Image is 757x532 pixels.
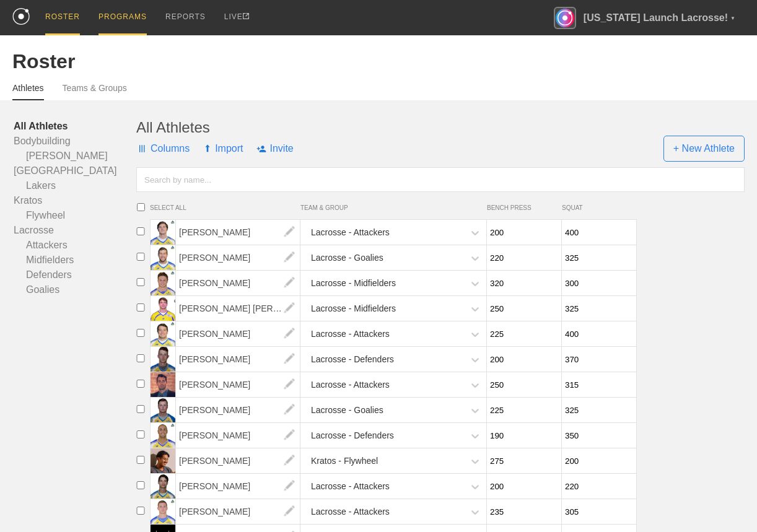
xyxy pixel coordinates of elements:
[150,204,300,211] span: SELECT ALL
[277,499,302,524] img: edit.png
[176,481,300,491] a: [PERSON_NAME]
[176,328,300,339] a: [PERSON_NAME]
[277,347,302,372] img: edit.png
[554,7,576,29] img: Florida Launch Lacrosse!
[176,398,300,422] span: [PERSON_NAME]
[136,119,745,136] div: All Athletes
[14,119,136,134] a: All Athletes
[14,208,136,223] a: Flywheel
[12,50,745,73] div: Roster
[14,134,136,149] a: Bodybuilding
[14,238,136,253] a: Attackers
[562,204,631,211] span: SQUAT
[311,246,383,269] div: Lacrosse - Goalies
[176,271,300,295] span: [PERSON_NAME]
[14,223,136,238] a: Lacrosse
[311,272,396,295] div: Lacrosse - Midfielders
[176,506,300,517] a: [PERSON_NAME]
[176,404,300,415] a: [PERSON_NAME]
[695,473,757,532] iframe: Chat Widget
[176,448,300,473] span: [PERSON_NAME]
[176,252,300,263] a: [PERSON_NAME]
[14,282,136,297] a: Goalies
[176,499,300,524] span: [PERSON_NAME]
[277,220,302,245] img: edit.png
[176,245,300,270] span: [PERSON_NAME]
[176,277,300,288] a: [PERSON_NAME]
[14,253,136,268] a: Midfielders
[136,167,745,192] input: Search by name...
[136,130,190,167] span: Columns
[300,204,487,211] span: TEAM & GROUP
[730,14,735,24] div: ▼
[176,423,300,448] span: [PERSON_NAME]
[311,450,378,473] div: Kratos - Flywheel
[277,372,302,397] img: edit.png
[277,245,302,270] img: edit.png
[311,475,390,498] div: Lacrosse - Attackers
[311,424,394,447] div: Lacrosse - Defenders
[14,178,136,193] a: Lakers
[277,321,302,346] img: edit.png
[176,354,300,364] a: [PERSON_NAME]
[311,348,394,371] div: Lacrosse - Defenders
[663,136,745,162] span: + New Athlete
[203,130,243,167] span: Import
[176,347,300,372] span: [PERSON_NAME]
[176,430,300,440] a: [PERSON_NAME]
[14,268,136,282] a: Defenders
[311,221,390,244] div: Lacrosse - Attackers
[176,372,300,397] span: [PERSON_NAME]
[277,423,302,448] img: edit.png
[311,323,390,346] div: Lacrosse - Attackers
[176,455,300,466] a: [PERSON_NAME]
[487,204,556,211] span: BENCH PRESS
[277,271,302,295] img: edit.png
[311,373,390,396] div: Lacrosse - Attackers
[12,83,44,100] a: Athletes
[176,227,300,237] a: [PERSON_NAME]
[176,296,300,321] span: [PERSON_NAME] [PERSON_NAME]
[176,303,300,313] a: [PERSON_NAME] [PERSON_NAME]
[256,130,293,167] span: Invite
[14,149,136,164] a: [PERSON_NAME]
[14,164,136,178] a: [GEOGRAPHIC_DATA]
[14,193,136,208] a: Kratos
[176,321,300,346] span: [PERSON_NAME]
[311,399,383,422] div: Lacrosse - Goalies
[12,8,30,25] img: logo
[277,296,302,321] img: edit.png
[311,297,396,320] div: Lacrosse - Midfielders
[311,500,390,523] div: Lacrosse - Attackers
[277,398,302,422] img: edit.png
[176,379,300,390] a: [PERSON_NAME]
[176,474,300,499] span: [PERSON_NAME]
[63,83,127,99] a: Teams & Groups
[176,220,300,245] span: [PERSON_NAME]
[277,448,302,473] img: edit.png
[277,474,302,499] img: edit.png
